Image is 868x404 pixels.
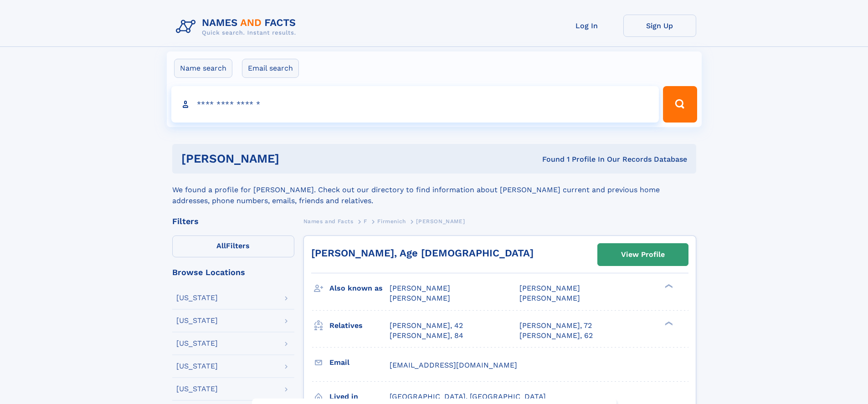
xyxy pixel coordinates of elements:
[176,340,218,347] div: [US_STATE]
[172,15,303,39] img: Logo Names and Facts
[172,217,294,225] div: Filters
[364,215,367,227] a: F
[174,59,232,78] label: Name search
[176,363,218,370] div: [US_STATE]
[390,361,517,369] span: [EMAIL_ADDRESS][DOMAIN_NAME]
[329,281,390,296] h3: Also known as
[242,59,299,78] label: Email search
[329,318,390,333] h3: Relatives
[663,283,673,289] div: ❯
[176,317,218,324] div: [US_STATE]
[519,294,580,302] span: [PERSON_NAME]
[390,284,450,292] span: [PERSON_NAME]
[329,355,390,370] h3: Email
[172,174,696,206] div: We found a profile for [PERSON_NAME]. Check out our directory to find information about [PERSON_N...
[621,244,665,265] div: View Profile
[172,235,294,257] label: Filters
[181,153,411,164] h1: [PERSON_NAME]
[377,215,406,227] a: Firmenich
[171,86,659,123] input: search input
[411,154,687,164] div: Found 1 Profile In Our Records Database
[176,294,218,302] div: [US_STATE]
[176,385,218,393] div: [US_STATE]
[311,247,534,259] a: [PERSON_NAME], Age [DEMOGRAPHIC_DATA]
[519,331,593,341] a: [PERSON_NAME], 62
[390,392,546,401] span: [GEOGRAPHIC_DATA], [GEOGRAPHIC_DATA]
[377,218,406,225] span: Firmenich
[663,86,697,123] button: Search Button
[364,218,367,225] span: F
[519,321,592,331] a: [PERSON_NAME], 72
[598,244,688,266] a: View Profile
[519,284,580,292] span: [PERSON_NAME]
[390,331,463,341] a: [PERSON_NAME], 84
[303,215,354,227] a: Names and Facts
[623,15,696,37] a: Sign Up
[550,15,623,37] a: Log In
[416,218,465,225] span: [PERSON_NAME]
[172,268,294,276] div: Browse Locations
[390,321,463,331] a: [PERSON_NAME], 42
[216,241,226,250] span: All
[390,294,450,302] span: [PERSON_NAME]
[663,320,673,326] div: ❯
